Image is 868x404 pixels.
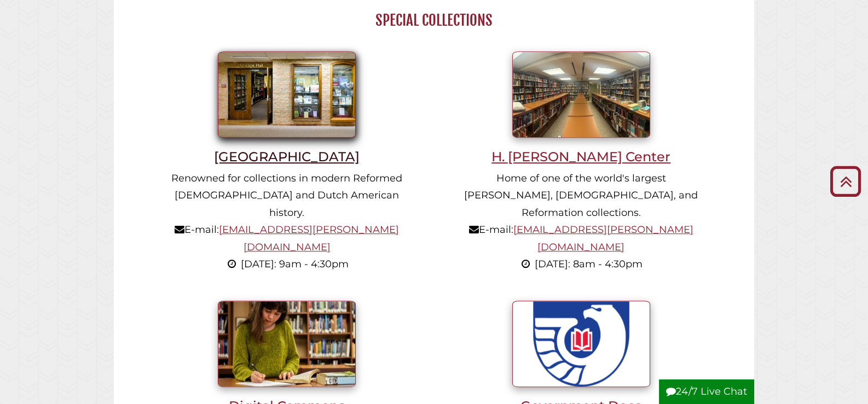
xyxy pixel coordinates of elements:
[241,258,349,270] span: [DATE]: 9am - 4:30pm
[452,149,711,165] h3: H. [PERSON_NAME] Center
[157,87,416,164] a: [GEOGRAPHIC_DATA]
[219,224,399,253] a: [EMAIL_ADDRESS][PERSON_NAME][DOMAIN_NAME]
[512,301,650,387] img: U.S. Government Documents seal
[513,224,693,253] a: [EMAIL_ADDRESS][PERSON_NAME][DOMAIN_NAME]
[218,51,356,138] img: Heritage Hall entrance
[218,301,356,387] img: Student writing inside library
[826,172,865,190] a: Back to Top
[140,11,728,30] h2: Special Collections
[157,170,416,273] p: Renowned for collections in modern Reformed [DEMOGRAPHIC_DATA] and Dutch American history. E-mail:
[452,170,711,273] p: Home of one of the world's largest [PERSON_NAME], [DEMOGRAPHIC_DATA], and Reformation collections...
[452,87,711,164] a: H. [PERSON_NAME] Center
[512,51,650,138] img: Inside Meeter Center
[157,149,416,165] h3: [GEOGRAPHIC_DATA]
[535,258,643,270] span: [DATE]: 8am - 4:30pm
